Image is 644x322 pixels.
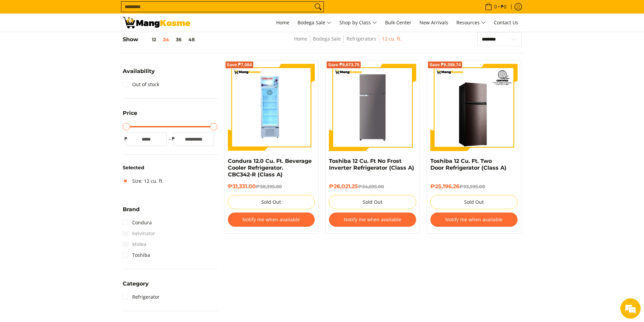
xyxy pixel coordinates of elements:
nav: Breadcrumbs [247,35,448,50]
del: ₱38,395.00 [256,184,282,189]
span: ₱ [170,135,177,142]
del: ₱33,595.00 [459,184,485,189]
a: Refrigerator [123,292,160,302]
div: Minimize live chat window [111,3,127,20]
a: Resources [453,14,489,32]
button: Sold Out [430,195,518,209]
a: Bodega Sale [294,14,335,32]
span: 0 [493,4,498,9]
span: ₱0 [500,4,507,9]
span: Resources [456,19,486,27]
span: Save ₱8,398.74 [429,63,461,67]
a: Toshiba 12 Cu. Ft No Frost Inverter Refrigerator (Class A) [329,158,414,171]
span: Home [276,19,289,26]
span: Bulk Center [385,19,411,26]
button: Notify me when available [329,213,416,227]
div: Chat with us now [35,38,114,47]
summary: Open [123,281,149,292]
a: Contact Us [491,14,522,32]
a: Condura 12.0 Cu. Ft. Beverage Cooler Refrigerator. CBC342-R (Class A) [228,158,312,178]
img: Bodega Sale Refrigerator l Mang Kosme: Home Appliances Warehouse Sale | Page 2 [123,17,190,28]
button: Sold Out [228,195,315,209]
del: ₱34,695.00 [358,184,384,189]
a: Home [273,14,293,32]
h5: Show [123,36,198,43]
h6: ₱31,331.00 [228,183,315,190]
a: Refrigerators [347,35,376,42]
button: 48 [185,37,198,42]
span: Save ₱7,064 [227,63,252,67]
span: We're online! [39,85,93,153]
span: Midea [123,239,146,250]
a: Shop by Class [336,14,380,32]
span: Brand [123,207,140,212]
span: ₱ [123,135,129,142]
img: Toshiba 12 Cu. Ft. Two Door Refrigerator (Class A) [430,64,518,151]
a: New Arrivals [416,14,452,32]
a: Out of stock [123,79,159,90]
textarea: Type your message and hit 'Enter' [3,184,129,208]
h6: ₱26,021.25 [329,183,416,190]
span: • [483,3,508,10]
span: Kelvinator [123,228,155,239]
nav: Main Menu [197,14,522,32]
span: Price [123,110,137,116]
a: Condura [123,217,152,228]
button: Notify me when available [430,213,518,227]
a: Toshiba [123,250,150,261]
span: Contact Us [494,19,518,26]
h6: Selected [123,165,217,171]
span: Availability [123,69,155,74]
summary: Open [123,110,137,121]
a: Toshiba 12 Cu. Ft. Two Door Refrigerator (Class A) [430,158,506,171]
span: Save ₱8,673.75 [328,63,359,67]
summary: Open [123,69,155,79]
a: Bodega Sale [313,35,341,42]
span: New Arrivals [420,19,448,26]
button: Sold Out [329,195,416,209]
span: Shop by Class [339,19,377,27]
summary: Open [123,207,140,217]
button: 12 [138,37,160,42]
button: 24 [160,37,172,42]
button: 36 [172,37,185,42]
button: Notify me when available [228,213,315,227]
img: Toshiba 12 Cu. Ft No Frost Inverter Refrigerator (Class A) [332,64,413,151]
span: Category [123,281,149,287]
a: Size: 12 cu. ft. [123,176,164,187]
h6: ₱25,196.26 [430,183,518,190]
a: Home [294,35,307,42]
a: Bulk Center [382,14,415,32]
span: Bodega Sale [297,19,331,27]
img: Condura 12.0 Cu. Ft. Beverage Cooler Refrigerator. CBC342-R (Class A) [228,64,315,151]
span: 12 cu. ft. [382,35,402,43]
button: Search [313,2,324,12]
